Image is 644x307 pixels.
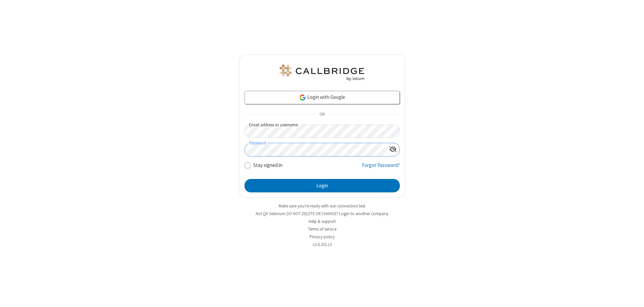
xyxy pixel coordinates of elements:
a: Login with Google [245,91,400,104]
a: Terms of service [308,226,336,232]
iframe: Chat [627,290,639,302]
a: Privacy policy [310,234,335,240]
span: OR [317,110,327,119]
label: Stay signed in [253,162,282,169]
button: Login to another company [339,210,388,217]
li: v2.6.352.13 [239,241,405,248]
img: google-icon.png [299,94,306,101]
input: Email address or username [245,125,400,138]
img: QA Selenium DO NOT DELETE OR CHANGE [278,65,366,81]
div: Show password [386,143,399,156]
a: Help & support [309,219,336,224]
li: Not QA Selenium DO NOT DELETE OR CHANGE? [239,210,405,217]
button: Login [245,179,400,192]
a: Make sure you're ready with our connection test [279,203,365,209]
input: Password [245,143,386,156]
a: Forgot Password? [362,162,400,174]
